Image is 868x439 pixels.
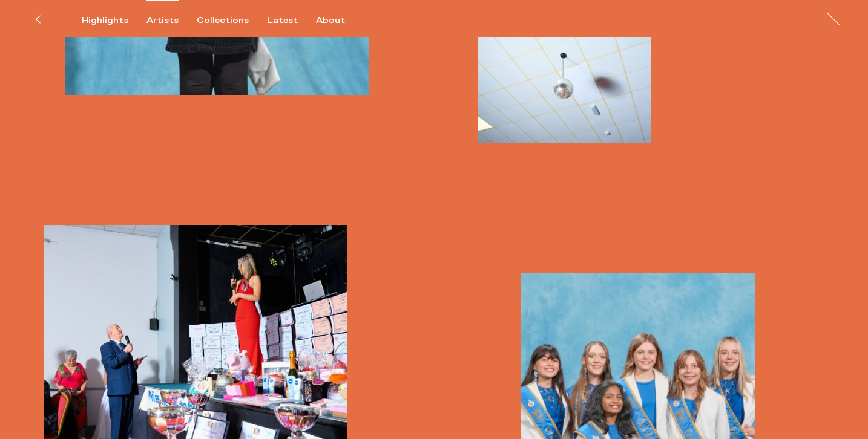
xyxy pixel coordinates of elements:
button: Artists [146,15,197,26]
div: About [316,15,345,26]
div: Collections [197,15,249,26]
button: About [316,15,363,26]
button: Highlights [82,15,146,26]
button: Collections [197,15,267,26]
div: Artists [146,15,179,26]
button: Latest [267,15,316,26]
div: Highlights [82,15,128,26]
div: Latest [267,15,298,26]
